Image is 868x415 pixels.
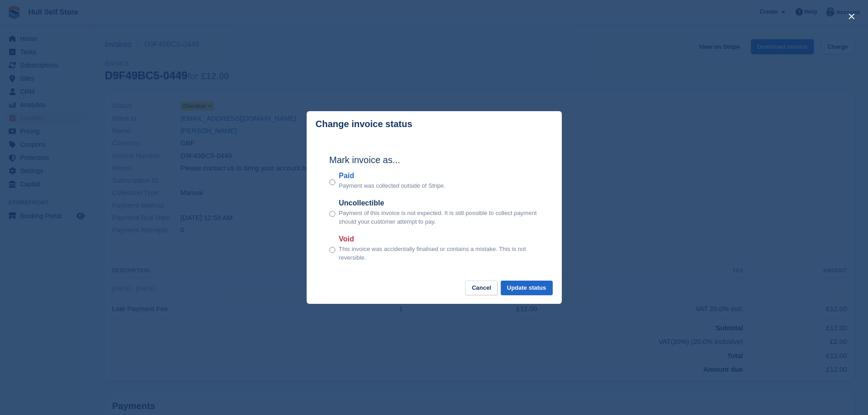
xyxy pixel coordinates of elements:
label: Void [339,234,539,245]
button: close [844,9,859,24]
button: Update status [501,281,553,296]
p: This invoice was accidentally finalised or contains a mistake. This is not reversible. [339,245,539,262]
label: Paid [339,170,446,181]
h2: Mark invoice as... [329,153,539,167]
p: Payment of this invoice is not expected. It is still possible to collect payment should your cust... [339,209,539,226]
button: Cancel [465,281,498,296]
label: Uncollectible [339,198,539,209]
p: Payment was collected outside of Stripe. [339,181,446,190]
p: Change invoice status [316,119,412,129]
